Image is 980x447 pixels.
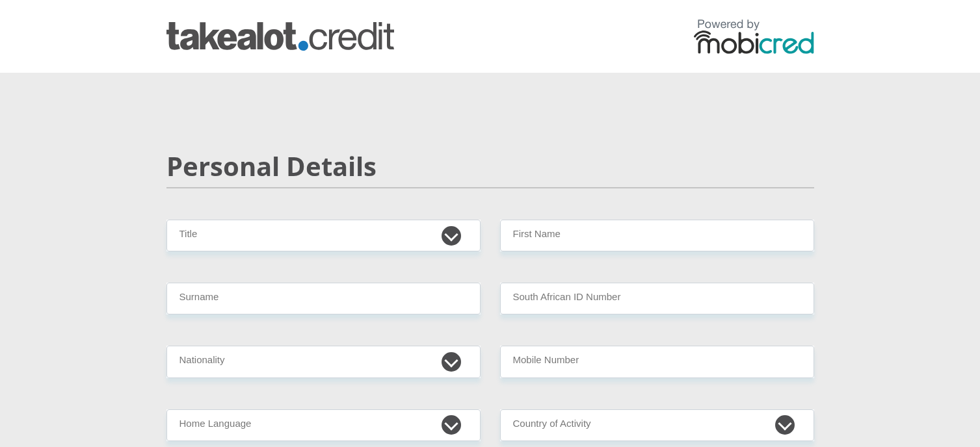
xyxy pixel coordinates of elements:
img: takealot_credit logo [166,22,394,51]
input: First Name [500,220,814,251]
input: Contact Number [500,346,814,377]
img: powered by mobicred logo [694,19,814,54]
h2: Personal Details [166,151,814,182]
input: ID Number [500,283,814,314]
input: Surname [166,283,481,314]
